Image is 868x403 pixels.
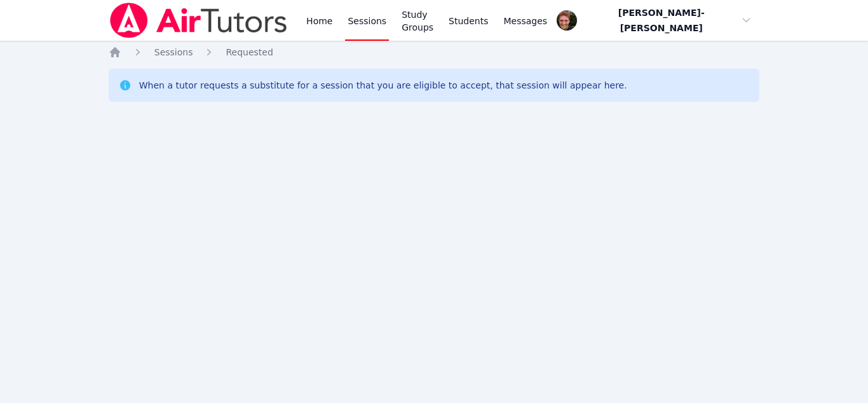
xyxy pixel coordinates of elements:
[109,46,760,59] nav: Breadcrumb
[139,79,627,92] div: When a tutor requests a substitute for a session that you are eligible to accept, that session wi...
[226,47,273,57] span: Requested
[154,47,193,57] span: Sessions
[109,3,288,38] img: Air Tutors
[226,46,273,59] a: Requested
[154,46,193,59] a: Sessions
[504,15,548,27] span: Messages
